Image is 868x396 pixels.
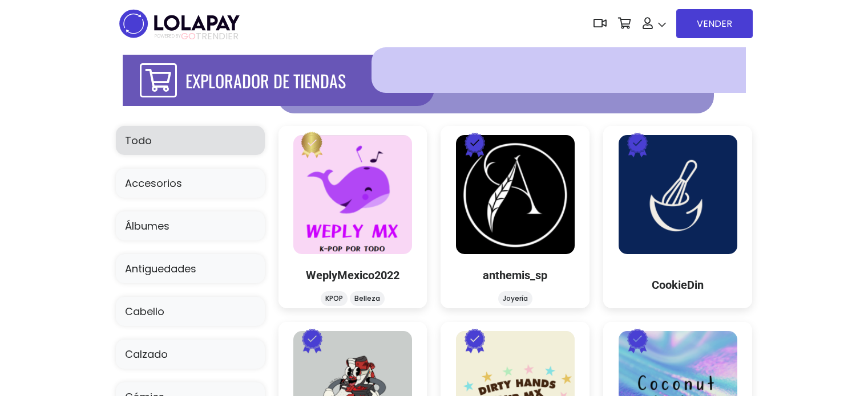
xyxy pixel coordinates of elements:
img: Pro Badge [461,326,489,355]
h5: CookieDin [603,278,752,292]
li: Joyería [498,291,532,306]
img: CookieDin logo [619,135,738,254]
li: Belleza [350,291,385,306]
img: Pro Badge [298,326,326,355]
h5: anthemis_sp [441,268,590,282]
a: Álbumes [116,211,265,240]
a: VENDER [676,9,753,38]
img: anthemis_sp logo [456,135,575,254]
img: Pro Badge [461,130,489,159]
img: Pro Badge [623,130,652,159]
a: Calzado [116,340,265,369]
span: TRENDIER [155,31,239,42]
a: WeplyMexico2022 logo Enterprise Badge WeplyMexico2022 KPOP Belleza [278,126,427,308]
img: Enterprise Badge [298,130,326,159]
div: EXPLORADOR DE TIENDAS [123,55,434,106]
a: Accesorios [116,169,265,198]
a: CookieDin logo Pro Badge CookieDin [603,126,752,308]
li: KPOP [321,291,348,306]
a: Cabello [116,297,265,326]
span: POWERED BY [155,33,181,39]
img: logo [116,6,243,42]
a: anthemis_sp logo Pro Badge anthemis_sp Joyería [441,126,590,308]
a: Todo [116,126,265,155]
span: GO [181,30,196,43]
img: Pro Badge [623,326,652,355]
img: WeplyMexico2022 logo [293,135,413,254]
h5: WeplyMexico2022 [278,268,427,282]
a: Antiguedades [116,254,265,283]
